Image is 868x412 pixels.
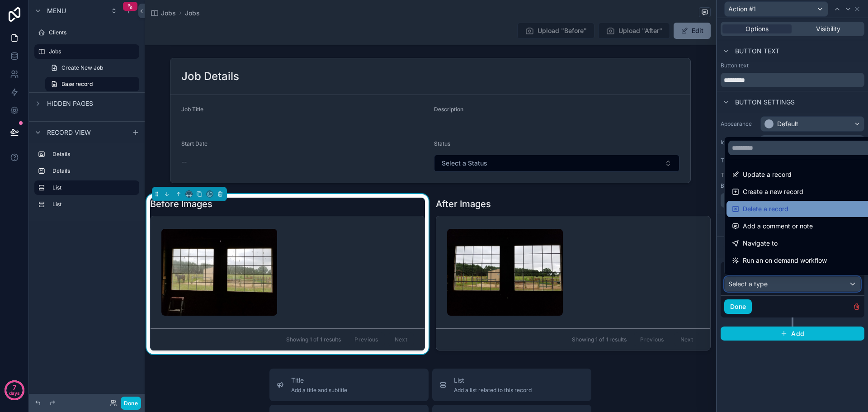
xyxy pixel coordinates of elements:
[61,64,103,71] span: Create New Job
[52,201,136,208] label: List
[47,99,93,108] span: Hidden pages
[286,336,341,343] span: Showing 1 of 1 results
[47,6,66,15] span: Menu
[150,9,176,18] a: Jobs
[45,77,139,91] a: Base record
[572,336,627,343] span: Showing 1 of 1 results
[161,229,277,316] img: GREEN-ACRES-BARN-BEFORE-.jpg
[47,128,91,137] span: Record view
[52,184,132,191] label: List
[291,376,347,385] span: Title
[34,44,139,59] a: Jobs
[269,369,429,401] button: TitleAdd a title and subtitle
[291,387,347,394] span: Add a title and subtitle
[454,376,532,385] span: List
[432,369,591,401] button: ListAdd a list related to this record
[743,186,803,197] span: Create a new record
[34,25,139,40] a: Clients
[29,143,145,221] div: scrollable content
[743,221,813,232] span: Add a comment or note
[49,48,134,55] label: Jobs
[743,204,788,214] span: Delete a record
[674,23,711,39] button: Edit
[743,272,784,283] span: View a record
[743,255,827,266] span: Run an on demand workflow
[52,151,136,158] label: Details
[13,383,16,392] p: 7
[52,167,136,175] label: Details
[121,397,141,410] button: Done
[61,81,93,88] span: Base record
[49,29,137,36] label: Clients
[743,238,778,249] span: Navigate to
[45,61,139,75] a: Create New Job
[185,9,200,18] a: Jobs
[743,169,792,180] span: Update a record
[161,9,176,18] span: Jobs
[9,387,20,399] p: days
[150,198,212,210] h1: Before Images
[454,387,532,394] span: Add a list related to this record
